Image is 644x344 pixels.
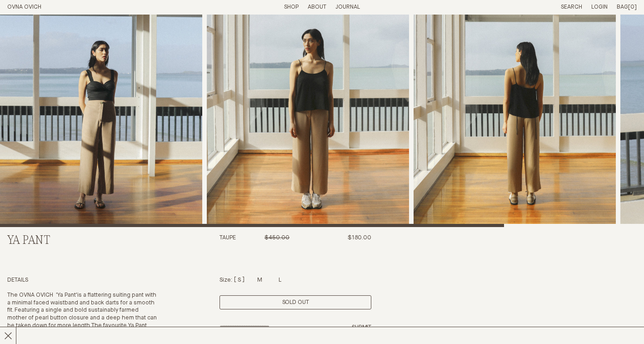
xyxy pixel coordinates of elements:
span: Bag [617,4,628,10]
button: Submit [352,324,371,332]
div: Enquire [220,295,371,309]
p: S [238,277,241,284]
span: The OVNA OVICH 'Ya Pant' [7,292,77,298]
span: [0] [628,4,637,10]
a: Shop [284,4,299,10]
a: Home [7,4,41,10]
a: Journal [335,4,360,10]
p: L [279,277,281,284]
span: is a flattering suiting pant with a minimal faced waistband and back darts for a smooth fit. Feat... [7,292,157,329]
h3: Taupe [220,234,236,269]
h2: Ya Pant [7,234,159,248]
span: $450.00 [265,235,290,241]
span: $180.00 [348,235,371,241]
summary: About [308,4,326,11]
span: Submit [352,324,371,330]
h4: Details [7,277,159,284]
a: Login [591,4,608,10]
a: Search [561,4,582,10]
p: Size: [220,277,232,284]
